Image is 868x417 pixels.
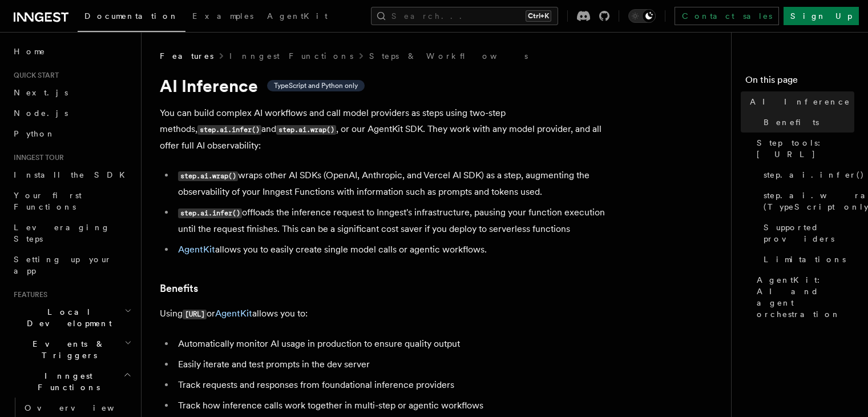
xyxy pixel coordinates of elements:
[759,249,854,270] a: Limitations
[9,366,134,398] button: Inngest Functions
[160,75,616,96] h1: AI Inference
[745,73,854,91] h4: On this page
[175,242,616,258] li: allows you to easily create single model calls or agentic workflows.
[78,3,185,32] a: Documentation
[178,171,238,181] code: step.ai.wrap()
[757,137,854,160] span: Step tools: [URL]
[175,167,616,200] li: wraps other AI SDKs (OpenAI, Anthropic, and Vercel AI SDK) as a step, augmenting the observabilit...
[9,302,134,334] button: Local Development
[14,255,112,275] span: Setting up your app
[14,191,82,211] span: Your first Functions
[9,153,64,162] span: Inngest tour
[369,50,528,62] a: Steps & Workflows
[9,185,134,217] a: Your first Functions
[84,11,179,21] span: Documentation
[9,338,124,361] span: Events & Triggers
[784,7,859,25] a: Sign Up
[178,209,242,218] code: step.ai.infer()
[14,223,110,243] span: Leveraging Steps
[764,222,854,244] span: Supported providers
[752,133,854,165] a: Step tools: [URL]
[229,50,353,62] a: Inngest Functions
[175,398,616,414] li: Track how inference calls work together in multi-step or agentic workflows
[160,50,213,62] span: Features
[274,81,358,90] span: TypeScript and Python only
[25,403,142,412] span: Overview
[260,3,334,31] a: AgentKit
[183,310,207,319] code: [URL]
[267,11,328,21] span: AgentKit
[160,306,616,322] p: Using or allows you to:
[9,103,134,123] a: Node.js
[628,9,656,23] button: Toggle dark mode
[759,185,854,217] a: step.ai.wrap() (TypeScript only)
[14,129,55,138] span: Python
[178,244,215,255] a: AgentKit
[9,123,134,144] a: Python
[526,10,551,22] kbd: Ctrl+K
[276,125,336,135] code: step.ai.wrap()
[14,88,68,97] span: Next.js
[757,274,854,320] span: AgentKit: AI and agent orchestration
[759,165,854,185] a: step.ai.infer()
[759,217,854,249] a: Supported providers
[9,334,134,366] button: Events & Triggers
[160,105,616,154] p: You can build complex AI workflows and call model providers as steps using two-step methods, and ...
[192,11,253,21] span: Examples
[14,46,46,57] span: Home
[9,306,124,329] span: Local Development
[764,117,819,128] span: Benefits
[752,270,854,324] a: AgentKit: AI and agent orchestration
[9,82,134,103] a: Next.js
[14,170,132,179] span: Install the SDK
[745,91,854,112] a: AI Inference
[371,7,558,25] button: Search...Ctrl+K
[175,336,616,352] li: Automatically monitor AI usage in production to ensure quality output
[160,280,198,296] a: Benefits
[9,249,134,281] a: Setting up your app
[197,125,261,135] code: step.ai.infer()
[764,169,865,181] span: step.ai.infer()
[9,165,134,185] a: Install the SDK
[175,205,616,237] li: offloads the inference request to Inngest's infrastructure, pausing your function execution until...
[175,356,616,372] li: Easily iterate and test prompts in the dev server
[750,96,850,107] span: AI Inference
[185,3,260,31] a: Examples
[215,308,252,319] a: AgentKit
[175,377,616,393] li: Track requests and responses from foundational inference providers
[9,71,59,80] span: Quick start
[9,290,47,299] span: Features
[9,41,134,62] a: Home
[759,112,854,133] a: Benefits
[9,370,123,393] span: Inngest Functions
[764,254,846,265] span: Limitations
[9,217,134,249] a: Leveraging Steps
[675,7,779,25] a: Contact sales
[14,109,68,118] span: Node.js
